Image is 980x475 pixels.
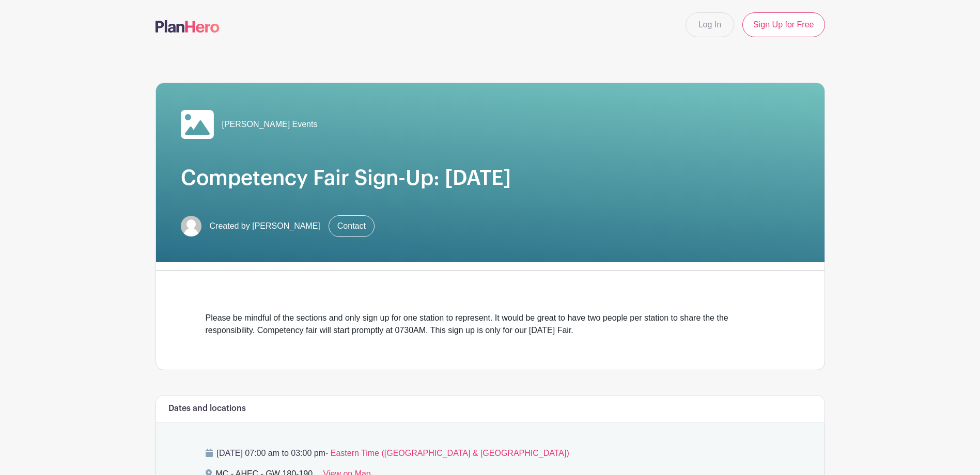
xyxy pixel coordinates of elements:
[210,220,320,232] span: Created by [PERSON_NAME]
[206,447,775,460] p: [DATE] 07:00 am to 03:00 pm
[181,216,201,236] img: default-ce2991bfa6775e67f084385cd625a349d9dcbb7a52a09fb2fda1e96e2d18dcdb.png
[325,449,569,457] span: - Eastern Time ([GEOGRAPHIC_DATA] & [GEOGRAPHIC_DATA])
[155,20,220,33] img: logo-507f7623f17ff9eddc593b1ce0a138ce2505c220e1c5a4e2b4648c50719b7d32.svg
[168,404,246,414] h6: Dates and locations
[181,166,800,191] h1: Competency Fair Sign-Up: [DATE]
[206,312,775,337] div: Please be mindful of the sections and only sign up for one station to represent. It would be grea...
[742,12,825,37] a: Sign Up for Free
[686,12,734,37] a: Log In
[222,118,318,131] span: [PERSON_NAME] Events
[329,215,375,237] a: Contact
